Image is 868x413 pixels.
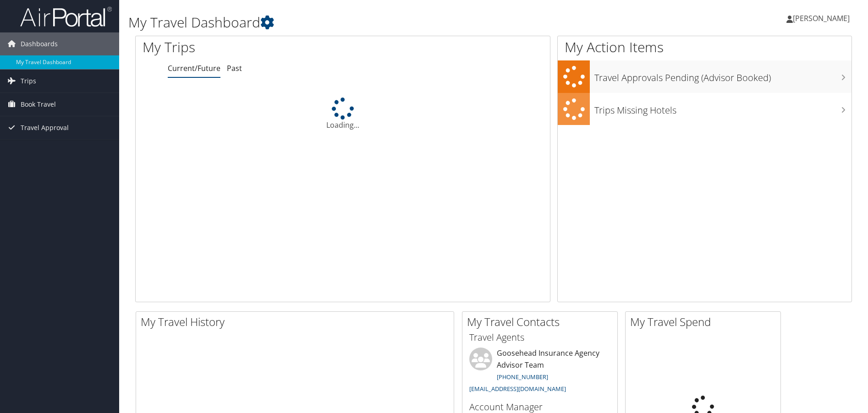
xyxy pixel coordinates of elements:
h2: My Travel Spend [630,314,780,330]
h1: My Travel Dashboard [128,13,615,32]
h2: My Travel History [141,314,454,330]
h1: My Trips [143,38,370,57]
a: [PHONE_NUMBER] [497,373,548,381]
a: Past [227,63,242,73]
span: Travel Approval [21,116,69,139]
span: [PERSON_NAME] [793,13,850,23]
li: Goosehead Insurance Agency Advisor Team [465,348,615,397]
span: Trips [21,70,36,92]
div: Loading... [136,98,550,130]
span: Dashboards [21,33,58,55]
a: [EMAIL_ADDRESS][DOMAIN_NAME] [469,385,566,393]
a: Travel Approvals Pending (Advisor Booked) [558,60,852,93]
a: Current/Future [168,63,220,73]
h3: Travel Agents [469,331,610,344]
span: Book Travel [21,93,56,116]
h3: Trips Missing Hotels [594,99,852,117]
h3: Travel Approvals Pending (Advisor Booked) [594,67,852,84]
a: [PERSON_NAME] [786,5,859,32]
img: airportal-logo.png [20,6,112,27]
a: Trips Missing Hotels [558,93,852,125]
h2: My Travel Contacts [467,314,617,330]
h1: My Action Items [558,38,852,57]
